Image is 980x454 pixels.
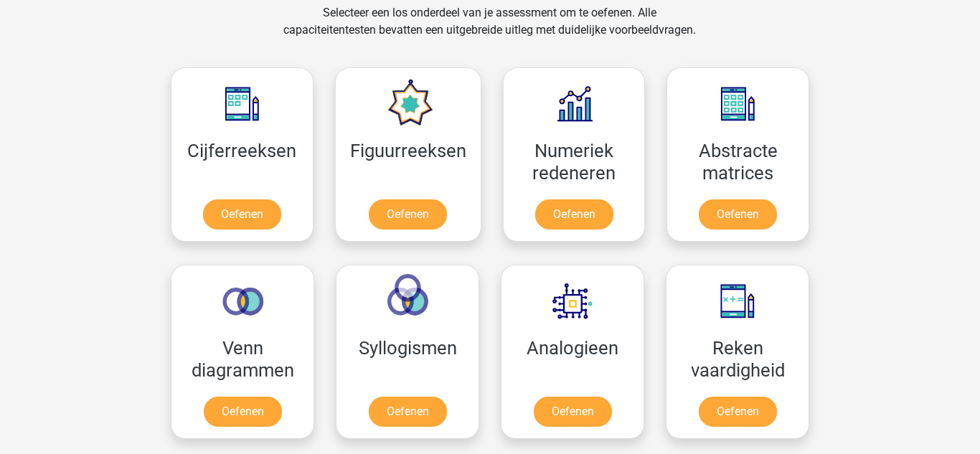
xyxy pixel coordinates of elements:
div: Selecteer een los onderdeel van je assessment om te oefenen. Alle capaciteitentesten bevatten een... [270,4,710,56]
a: Oefenen [699,199,777,230]
a: Oefenen [369,397,447,427]
a: Oefenen [535,199,613,230]
a: Oefenen [534,397,612,427]
a: Oefenen [204,397,282,427]
a: Oefenen [203,199,281,230]
a: Oefenen [699,397,777,427]
a: Oefenen [369,199,447,230]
